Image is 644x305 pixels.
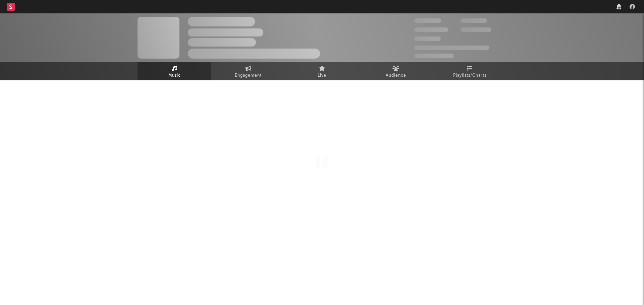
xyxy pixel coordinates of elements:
span: Engagement [235,72,262,80]
span: 50,000,000 Monthly Listeners [414,46,489,50]
span: 300,000 [414,18,441,23]
a: Playlists/Charts [433,62,506,80]
span: 100,000 [461,18,487,23]
span: Music [168,72,181,80]
a: Engagement [211,62,285,80]
span: 50,000,000 [414,27,448,32]
a: Music [138,62,211,80]
a: Audience [359,62,433,80]
span: Live [318,72,326,80]
span: 1,000,000 [461,27,491,32]
span: Playlists/Charts [453,72,486,80]
span: Audience [386,72,406,80]
span: Jump Score: 85.0 [414,54,454,58]
span: 100,000 [414,36,441,41]
a: Live [285,62,359,80]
